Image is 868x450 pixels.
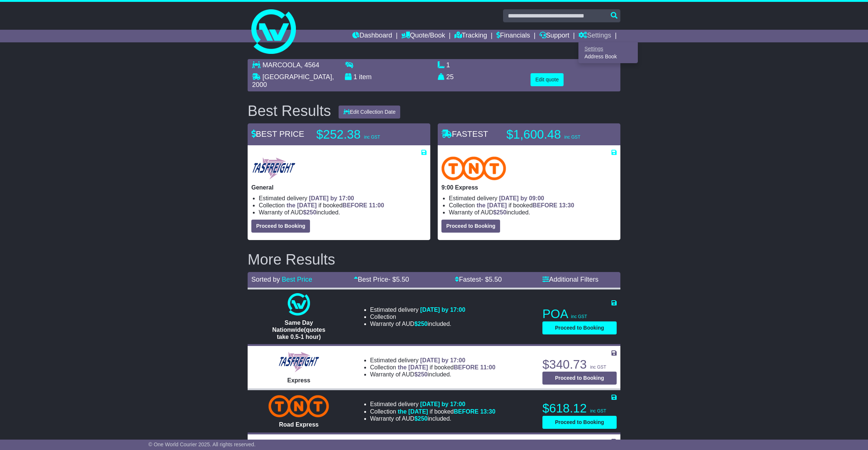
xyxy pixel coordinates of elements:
[418,415,428,422] span: 250
[370,364,496,371] li: Collection
[248,251,620,268] h2: More Results
[370,415,496,422] li: Warranty of AUD included.
[259,202,427,209] li: Collection
[446,73,454,81] span: 25
[420,357,466,363] span: [DATE] by 17:00
[352,30,392,42] a: Dashboard
[370,313,466,320] li: Collection
[370,371,496,378] li: Warranty of AUD included.
[449,195,617,202] li: Estimated delivery
[414,415,428,422] span: $
[578,30,611,42] a: Settings
[306,209,316,216] span: 250
[354,276,409,283] a: Best Price- $5.50
[364,135,380,140] span: inc GST
[441,156,506,180] img: TNT Domestic: 9:00 Express
[454,408,479,415] span: BEFORE
[418,371,428,378] span: 250
[542,276,598,283] a: Additional Filters
[251,184,427,191] p: General
[579,53,637,61] a: Address Book
[287,202,317,208] span: the [DATE]
[303,209,316,216] span: $
[401,30,445,42] a: Quote/Book
[559,202,574,208] span: 13:30
[287,377,310,383] span: Express
[259,209,427,216] li: Warranty of AUD included.
[542,401,617,416] p: $618.12
[590,408,606,414] span: inc GST
[446,61,450,69] span: 1
[287,202,384,208] span: if booked
[496,209,506,216] span: 250
[278,351,320,373] img: Tasfreight: Express
[339,106,401,119] button: Edit Collection Date
[449,202,617,209] li: Collection
[369,202,384,208] span: 11:00
[262,61,301,69] span: MARCOOLA
[251,276,280,283] span: Sorted by
[455,276,502,283] a: Fastest- $5.50
[418,321,428,327] span: 250
[480,408,495,415] span: 13:30
[251,220,310,233] button: Proceed to Booking
[578,42,638,63] div: Quote/Book
[489,276,502,283] span: 5.50
[288,293,310,315] img: One World Courier: Same Day Nationwide(quotes take 0.5-1 hour)
[398,408,428,415] span: the [DATE]
[414,371,428,378] span: $
[542,357,617,372] p: $340.73
[398,408,495,415] span: if booked
[493,209,506,216] span: $
[359,73,372,81] span: item
[388,276,409,283] span: - $
[506,127,599,142] p: $1,600.48
[477,202,574,208] span: if booked
[441,220,500,233] button: Proceed to Booking
[353,73,357,81] span: 1
[309,195,354,201] span: [DATE] by 17:00
[370,408,496,415] li: Collection
[268,395,329,417] img: TNT Domestic: Road Express
[480,364,495,370] span: 11:00
[441,184,617,191] p: 9:00 Express
[590,365,606,370] span: inc GST
[539,30,570,42] a: Support
[262,73,332,81] span: [GEOGRAPHIC_DATA]
[496,30,530,42] a: Financials
[252,73,334,89] span: , 2000
[542,307,617,321] p: POA
[396,276,409,283] span: 5.50
[441,129,488,139] span: FASTEST
[398,364,428,370] span: the [DATE]
[477,202,507,208] span: the [DATE]
[564,135,580,140] span: inc GST
[420,307,466,313] span: [DATE] by 17:00
[499,195,544,201] span: [DATE] by 09:00
[454,30,487,42] a: Tracking
[251,129,304,139] span: BEST PRICE
[370,320,466,327] li: Warranty of AUD included.
[542,321,617,334] button: Proceed to Booking
[282,276,312,283] a: Best Price
[414,321,428,327] span: $
[481,276,502,283] span: - $
[542,416,617,429] button: Proceed to Booking
[531,73,564,86] button: Edit quote
[343,202,368,208] span: BEFORE
[149,441,256,447] span: © One World Courier 2025. All rights reserved.
[259,195,427,202] li: Estimated delivery
[533,202,558,208] span: BEFORE
[579,45,637,53] a: Settings
[279,421,319,428] span: Road Express
[449,209,617,216] li: Warranty of AUD included.
[370,306,466,313] li: Estimated delivery
[244,103,335,119] div: Best Results
[316,127,409,142] p: $252.38
[454,364,479,370] span: BEFORE
[398,364,495,370] span: if booked
[571,314,587,319] span: inc GST
[251,156,296,180] img: Tasfreight: General
[301,61,319,69] span: , 4564
[272,320,325,340] span: Same Day Nationwide(quotes take 0.5-1 hour)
